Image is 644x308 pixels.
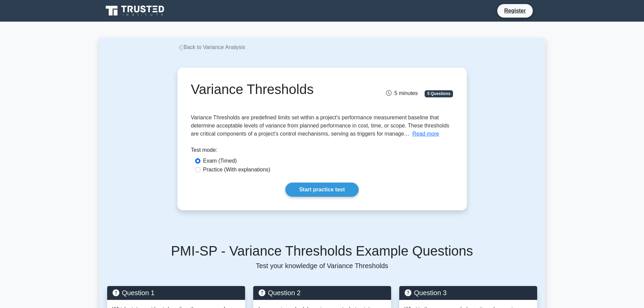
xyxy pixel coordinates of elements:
h5: Question 1 [113,289,240,297]
a: Start practice test [285,183,359,197]
span: 5 minutes [386,90,418,96]
p: Test your knowledge of Variance Thresholds [107,262,537,270]
div: Test mode: [191,146,453,157]
a: Back to Variance Analysis [177,44,245,50]
button: Read more [412,130,439,138]
span: Variance Thresholds are predefined limits set within a project's performance measurement baseline... [191,115,450,137]
h5: PMI-SP - Variance Thresholds Example Questions [107,243,537,259]
label: Exam (Timed) [203,157,237,165]
label: Practice (With explanations) [203,166,270,174]
span: 5 Questions [425,90,453,97]
h5: Question 3 [405,289,532,297]
a: Register [500,6,530,15]
h1: Variance Thresholds [191,81,363,97]
h5: Question 2 [259,289,386,297]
